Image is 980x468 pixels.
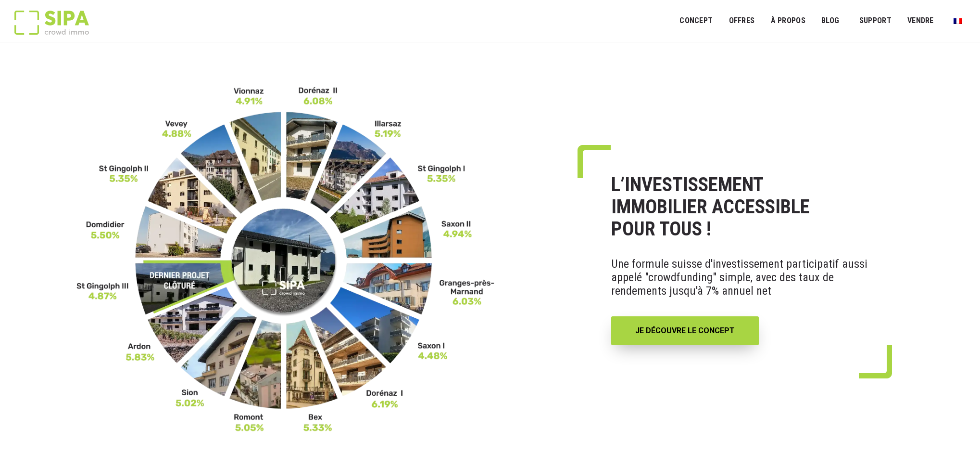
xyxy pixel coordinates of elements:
a: SUPPORT [853,10,898,32]
a: OFFRES [722,10,761,32]
a: Blog [815,10,846,32]
a: Concept [673,10,719,32]
p: Une formule suisse d'investissement participatif aussi appelé "crowdfunding" simple, avec des tau... [611,250,871,305]
a: Passer à [947,12,968,30]
img: Français [954,18,962,24]
a: VENDRE [901,10,940,32]
img: FR-_3__11zon [76,86,495,433]
h1: L’INVESTISSEMENT IMMOBILIER ACCESSIBLE POUR TOUS ! [611,174,871,240]
nav: Menu principal [679,9,966,33]
a: À PROPOS [764,10,812,32]
a: JE DÉCOUVRE LE CONCEPT [611,316,759,345]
